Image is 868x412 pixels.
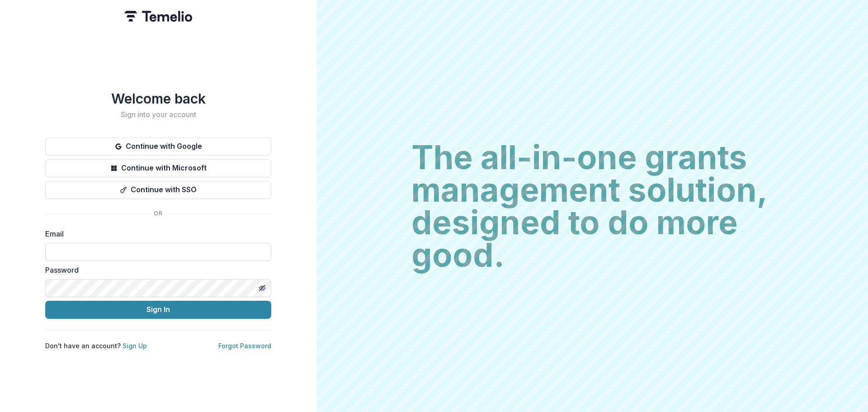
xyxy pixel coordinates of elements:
label: Password [45,265,266,275]
p: Don't have an account? [45,341,147,350]
img: Temelio [124,11,192,22]
h2: Sign into your account [45,110,271,119]
button: Continue with SSO [45,181,271,199]
a: Forgot Password [218,342,271,350]
button: Toggle password visibility [255,281,269,295]
button: Continue with Microsoft [45,159,271,177]
label: Email [45,228,266,239]
a: Sign Up [123,342,147,350]
h1: Welcome back [45,90,271,107]
button: Sign In [45,301,271,319]
button: Continue with Google [45,137,271,156]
